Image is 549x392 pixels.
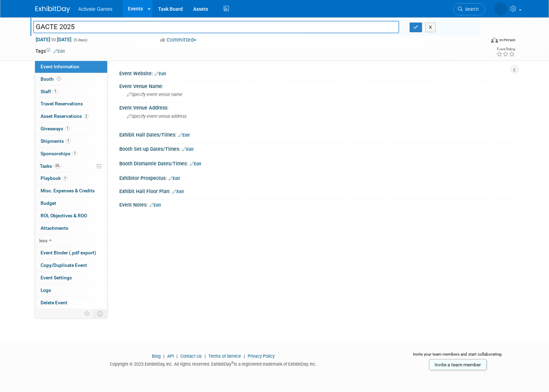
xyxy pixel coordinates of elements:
[41,175,68,181] span: Playbook
[54,163,61,168] span: 0%
[35,36,72,43] span: [DATE] [DATE]
[41,76,62,82] span: Booth
[119,173,514,182] div: Exhibitor Prospectus:
[65,126,70,131] span: 1
[35,210,107,222] a: ROI, Objectives & ROO
[41,225,68,231] span: Attachments
[453,3,485,15] a: Search
[84,114,89,119] span: 2
[50,37,57,42] span: to
[127,92,182,97] span: Specify event venue name
[35,247,107,259] a: Event Binder (.pdf export)
[41,250,96,255] span: Event Binder (.pdf export)
[190,162,201,166] a: Edit
[41,89,58,94] span: Staff
[93,309,107,318] td: Toggle Event Tabs
[35,172,107,184] a: Playbook1
[78,6,113,12] span: Activate Games
[39,238,48,243] span: less
[41,188,95,193] span: Misc. Expenses & Credits
[175,354,179,359] span: |
[208,354,241,359] a: Terms of Service
[35,47,65,54] td: Tags
[119,144,514,153] div: Booth Set-up Dates/Times:
[41,262,87,268] span: Copy/Duplicate Event
[53,89,58,94] span: 1
[119,130,514,139] div: Exhibit Hall Dates/Times:
[167,354,174,359] a: API
[35,284,107,296] a: Logs
[72,151,77,156] span: 1
[182,147,194,152] a: Edit
[41,138,71,144] span: Shipments
[463,7,479,12] span: Search
[35,160,107,172] a: Tasks0%
[35,359,392,367] div: Copyright © 2025 ExhibitDay, Inc. All rights reserved. ExhibitDay is a registered trademark of Ex...
[491,37,498,43] img: Format-Inperson.png
[169,176,180,181] a: Edit
[119,81,514,90] div: Event Venue Name:
[35,185,107,197] a: Misc. Expenses & Credits
[35,148,107,160] a: Sponsorships1
[127,114,187,119] span: Specify event venue address
[40,163,61,169] span: Tasks
[41,113,89,119] span: Asset Reservations
[35,86,107,98] a: Staff1
[231,361,234,365] sup: ®
[158,36,199,44] button: Committed
[41,64,79,69] span: Event Information
[81,309,93,318] td: Personalize Event Tab Strip
[73,38,87,42] span: (5 days)
[41,200,56,206] span: Budget
[119,103,514,111] div: Event Venue Address:
[41,300,67,305] span: Delete Event
[41,101,83,106] span: Travel Reservations
[248,354,275,359] a: Privacy Policy
[66,138,71,143] span: 1
[172,189,184,194] a: Edit
[149,203,161,208] a: Edit
[41,213,87,218] span: ROI, Objectives & ROO
[119,68,514,77] div: Event Website:
[41,275,72,280] span: Event Settings
[152,354,161,359] a: Blog
[35,197,107,209] a: Budget
[35,73,107,85] a: Booth
[35,98,107,110] a: Travel Reservations
[62,176,68,181] span: 1
[155,71,166,76] a: Edit
[425,23,436,32] button: X
[444,36,516,46] div: Event Format
[35,235,107,247] a: less
[242,354,247,359] span: |
[429,359,487,370] a: Invite a team member
[203,354,207,359] span: |
[41,151,77,156] span: Sponsorships
[162,354,166,359] span: |
[55,76,62,81] span: Booth not reserved yet
[494,2,507,16] img: Asalah Calendar
[41,126,70,131] span: Giveaways
[35,61,107,73] a: Event Information
[496,47,515,51] div: Event Rating
[35,6,70,13] img: ExhibitDay
[35,272,107,284] a: Event Settings
[180,354,202,359] a: Contact Us
[41,287,51,293] span: Logs
[53,49,65,54] a: Edit
[402,351,514,362] div: Invite your team members and start collaborating:
[119,186,514,195] div: Exhibit Hall Floor Plan:
[35,297,107,309] a: Delete Event
[119,200,514,209] div: Event Notes:
[35,259,107,271] a: Copy/Duplicate Event
[119,158,514,167] div: Booth Dismantle Dates/Times:
[499,37,515,43] div: In-Person
[178,133,190,138] a: Edit
[35,135,107,147] a: Shipments1
[35,110,107,122] a: Asset Reservations2
[35,222,107,234] a: Attachments
[35,123,107,135] a: Giveaways1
